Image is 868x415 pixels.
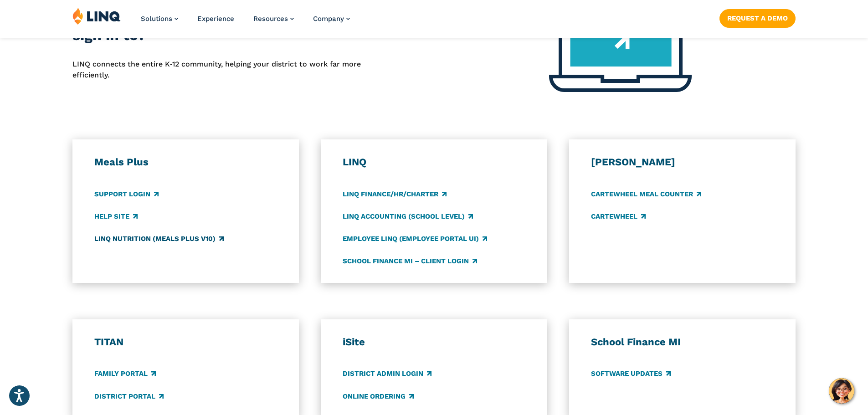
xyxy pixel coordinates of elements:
[591,211,646,221] a: CARTEWHEEL
[343,156,526,169] h3: LINQ
[253,15,288,23] span: Resources
[141,15,178,23] a: Solutions
[313,15,350,23] a: Company
[197,15,234,23] a: Experience
[719,9,796,27] a: Request a Demo
[591,369,671,379] a: Software Updates
[72,59,361,81] p: LINQ connects the entire K‑12 community, helping your district to work far more efficiently.
[94,369,156,379] a: Family Portal
[72,7,121,25] img: LINQ | K‑12 Software
[94,189,159,199] a: Support Login
[719,7,796,27] nav: Button Navigation
[343,234,487,244] a: Employee LINQ (Employee Portal UI)
[94,336,277,348] h3: TITAN
[141,15,172,23] span: Solutions
[343,256,477,266] a: School Finance MI – Client Login
[591,189,701,199] a: CARTEWHEEL Meal Counter
[94,211,138,221] a: Help Site
[343,211,473,221] a: LINQ Accounting (school level)
[94,156,277,169] h3: Meals Plus
[343,336,526,348] h3: iSite
[253,15,294,23] a: Resources
[591,156,774,169] h3: [PERSON_NAME]
[141,7,350,37] nav: Primary Navigation
[343,189,447,199] a: LINQ Finance/HR/Charter
[829,378,854,404] button: Hello, have a question? Let’s chat.
[343,369,431,379] a: District Admin Login
[94,391,164,401] a: District Portal
[313,15,344,23] span: Company
[591,336,774,348] h3: School Finance MI
[343,391,414,401] a: Online Ordering
[94,234,224,244] a: LINQ Nutrition (Meals Plus v10)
